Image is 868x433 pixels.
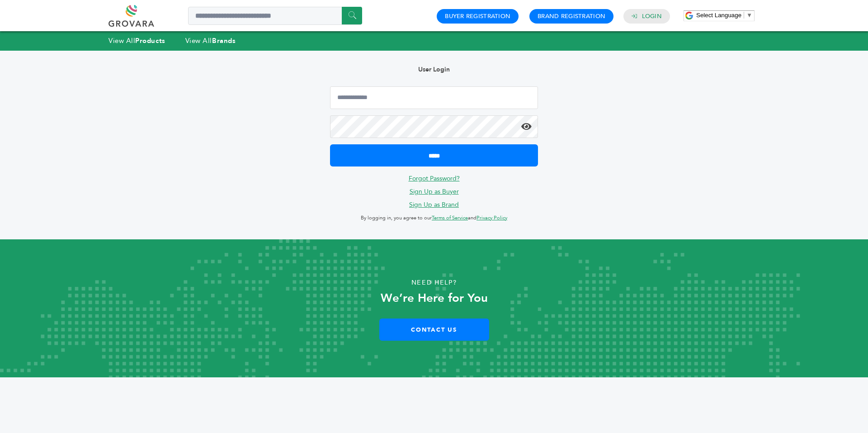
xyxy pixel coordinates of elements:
[538,12,605,20] a: Brand Registration
[418,65,450,74] b: User Login
[108,36,165,45] a: View AllProducts
[212,36,236,45] strong: Brands
[696,12,752,19] a: Select Language​
[43,276,825,290] p: Need Help?
[746,12,752,19] span: ▼
[330,115,538,138] input: Password
[188,7,362,25] input: Search a product or brand...
[696,12,741,19] span: Select Language
[409,200,459,209] a: Sign Up as Brand
[381,290,488,306] strong: We’re Here for You
[330,213,538,224] p: By logging in, you agree to our and
[135,36,165,45] strong: Products
[185,36,236,45] a: View AllBrands
[409,174,460,183] a: Forgot Password?
[744,12,744,19] span: ​
[476,214,507,221] a: Privacy Policy
[410,187,459,196] a: Sign Up as Buyer
[379,319,489,341] a: Contact Us
[445,12,510,20] a: Buyer Registration
[642,12,662,20] a: Login
[432,214,468,221] a: Terms of Service
[330,86,538,109] input: Email Address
